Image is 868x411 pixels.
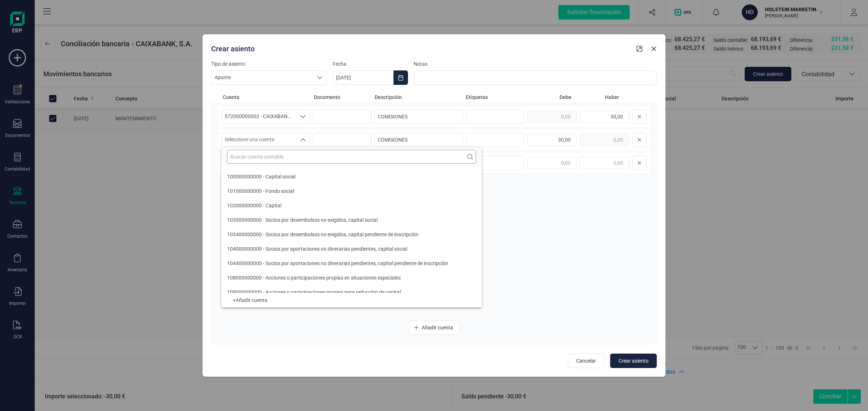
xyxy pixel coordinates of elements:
[221,271,482,285] li: 108000000000 - Acciones o participaciones propias en situaciones especiales
[223,94,311,101] span: Cuenta
[610,354,657,368] button: Crear asiento
[221,285,482,299] li: 109000000000 - Acciones o participaciones propias para reducción de capital
[212,71,313,85] span: Apunte
[648,43,660,55] button: Close
[527,157,577,169] input: 0,00
[222,110,296,124] span: 572000000002 - CAIXABANK ****1462
[227,232,418,237] span: 103400000000 - Socios por desembolsos no exigidos, capital pendiente de inscripción
[227,299,476,302] div: + Añadir cuenta
[221,227,482,242] li: 103400000000 - Socios por desembolsos no exigidos, capital pendiente de inscripción
[227,289,401,295] span: 109000000000 - Acciones o participaciones propias para reducción de capital
[576,357,596,364] span: Cancelar
[375,94,463,101] span: Descripción
[393,70,408,85] button: Choose Date
[414,60,657,68] label: Notas
[580,157,629,169] input: 0,00
[527,134,577,146] input: 0,00
[221,213,482,227] li: 103000000000 - Socios por desembolsos no exigidos, capital social
[221,242,482,256] li: 104000000000 - Socios por aportaciones no dinerarias pendientes, capital social
[422,324,453,331] span: Añadir cuenta
[618,357,648,364] span: Crear asiento
[227,188,294,194] span: 101000000000 - Fondo social
[208,41,634,54] div: Crear asiento
[211,60,327,68] label: Tipo de asiento
[580,111,629,123] input: 0,00
[227,150,476,164] input: Buscar cuenta contable
[227,203,281,208] span: 102000000000 - Capital
[527,94,571,101] span: Debe
[574,94,619,101] span: Haber
[227,174,295,179] span: 100000000000 - Capital social
[221,184,482,198] li: 101000000000 - Fondo social
[222,133,296,147] span: Seleccione una cuenta
[296,133,310,147] div: Seleccione una cuenta
[227,260,448,266] span: 104400000000 - Socios por aportaciones no dinerarias pendientes, capital pendiente de inscripción
[227,217,378,223] span: 103000000000 - Socios por desembolsos no exigidos, capital social
[296,110,310,124] div: Seleccione una cuenta
[221,198,482,213] li: 102000000000 - Capital
[409,320,459,335] button: Añadir cuenta
[568,354,604,368] button: Cancelar
[227,275,401,281] span: 108000000000 - Acciones o participaciones propias en situaciones especiales
[580,134,629,146] input: 0,00
[333,60,408,68] label: Fecha
[227,246,407,252] span: 104000000000 - Socios por aportaciones no dinerarias pendientes, capital social
[221,256,482,271] li: 104400000000 - Socios por aportaciones no dinerarias pendientes, capital pendiente de inscripción
[527,111,577,123] input: 0,00
[314,94,372,101] span: Documento
[221,169,482,184] li: 100000000000 - Capital social
[466,94,524,101] span: Etiquetas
